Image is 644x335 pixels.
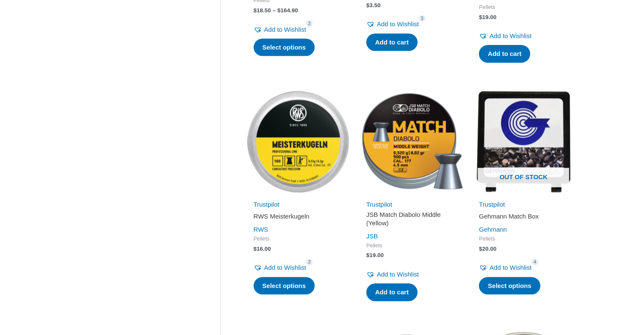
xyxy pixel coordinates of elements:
a: Add to Wishlist [366,269,419,280]
h2: JSB Match Diabolo Middle (Yellow) [366,210,455,227]
span: $ [277,7,281,14]
span: Pellets [479,4,568,11]
a: Gehmann [479,226,507,233]
span: – [273,7,276,14]
span: 2 [306,20,313,27]
bdi: 164.90 [277,7,298,14]
a: Add to Wishlist [479,262,531,274]
a: Select options for “RWS Meisterkugeln” [254,277,315,295]
bdi: 3.50 [366,2,381,8]
h2: RWS Meisterkugeln [254,212,343,221]
span: $ [254,246,257,252]
bdi: 20.00 [479,246,496,252]
a: Trustpilot [366,201,392,208]
span: Add to Wishlist [489,264,531,271]
span: $ [254,7,257,14]
span: Pellets [254,235,343,243]
span: 2 [306,259,313,265]
a: Trustpilot [479,201,505,208]
a: Add to cart: “JSB Match Diabolo Heavy (Blue)” [479,45,530,63]
img: JSB Match Diabolo Middle (Yellow) [359,89,463,194]
img: Gehmann Match Box [471,89,575,194]
img: RWS Meisterkugeln [246,89,350,194]
span: Add to Wishlist [489,32,531,39]
a: Select options for “Gehmann Match Box” [479,277,540,295]
span: $ [366,252,370,258]
a: Gehmann Match Box [479,212,568,224]
span: Out of stock [478,168,569,187]
span: Add to Wishlist [264,26,306,33]
span: Pellets [366,242,455,249]
a: Add to cart: “JSB Match Diabolo Middle (Yellow)” [366,283,417,301]
a: Add to Wishlist [254,262,306,274]
a: JSB Match Diabolo Middle (Yellow) [366,210,455,230]
h2: Gehmann Match Box [479,212,568,221]
span: $ [479,246,482,252]
span: 3 [419,15,426,22]
bdi: 19.00 [479,14,496,20]
a: Out of stock [471,89,575,194]
a: Select options for “RWS R10 Match” [254,39,315,56]
span: Add to Wishlist [377,20,419,28]
bdi: 16.00 [254,246,271,252]
span: Add to Wishlist [377,271,419,278]
a: RWS [254,226,268,233]
span: Pellets [479,235,568,243]
span: 4 [531,259,538,265]
a: Add to Wishlist [479,30,531,42]
a: Add to Wishlist [254,24,306,36]
span: $ [479,14,482,20]
span: $ [366,2,370,8]
bdi: 18.50 [254,7,271,14]
a: Add to cart: “Single lot pellet sample for testing” [366,33,417,51]
a: Add to Wishlist [366,18,419,30]
a: RWS Meisterkugeln [254,212,343,224]
a: JSB [366,233,378,240]
span: Add to Wishlist [264,264,306,271]
a: Trustpilot [254,201,279,208]
bdi: 19.00 [366,252,384,258]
